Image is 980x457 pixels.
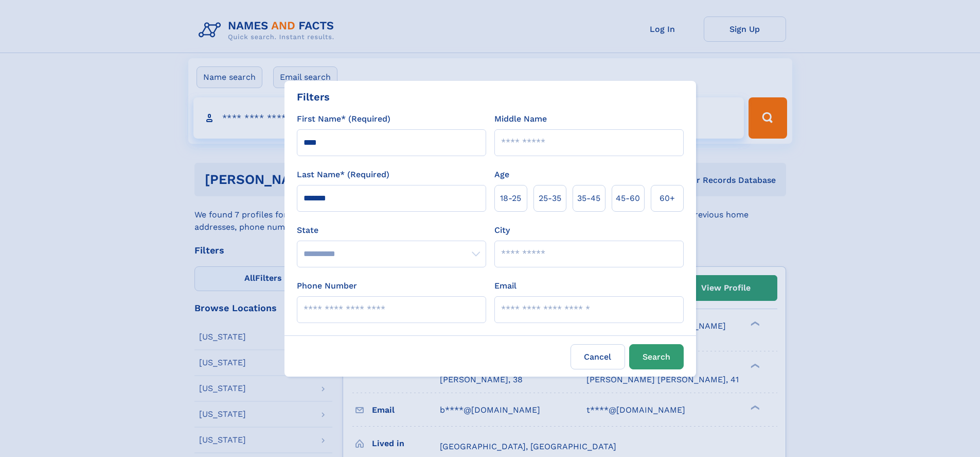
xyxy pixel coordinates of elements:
[297,89,330,105] div: Filters
[539,192,561,205] span: 25‑35
[297,113,390,125] label: First Name* (Required)
[571,344,625,369] label: Cancel
[297,224,486,236] label: State
[577,192,600,205] span: 35‑45
[629,344,684,369] button: Search
[494,224,510,236] label: City
[494,113,547,125] label: Middle Name
[494,280,516,292] label: Email
[297,168,389,181] label: Last Name* (Required)
[500,192,521,205] span: 18‑25
[616,192,640,205] span: 45‑60
[660,192,675,205] span: 60+
[297,280,357,292] label: Phone Number
[494,168,509,181] label: Age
